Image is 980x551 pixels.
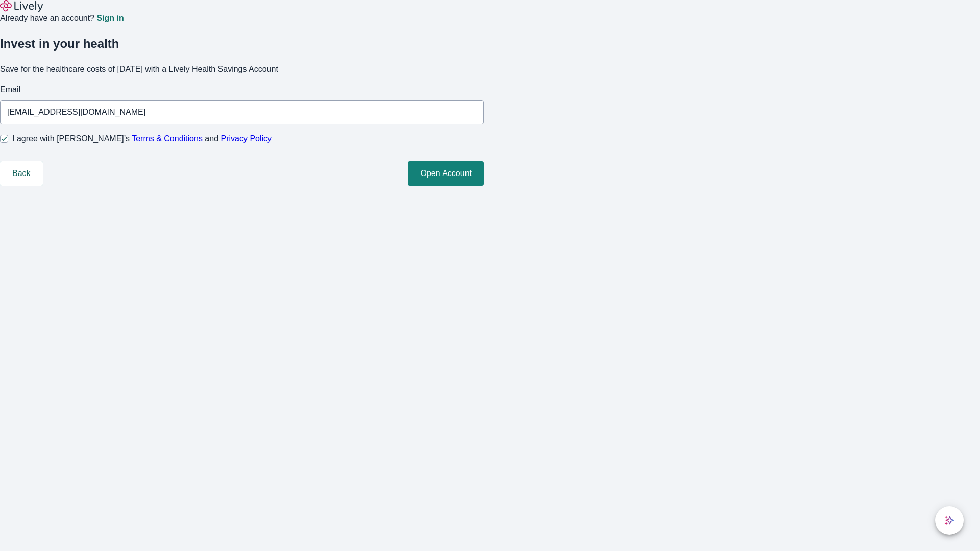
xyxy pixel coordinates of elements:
span: I agree with [PERSON_NAME]’s and [12,133,272,145]
button: chat [935,506,964,535]
svg: Lively AI Assistant [944,515,954,525]
a: Sign in [96,14,124,22]
a: Privacy Policy [221,134,272,143]
a: Terms & Conditions [132,134,203,143]
button: Open Account [408,161,484,186]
